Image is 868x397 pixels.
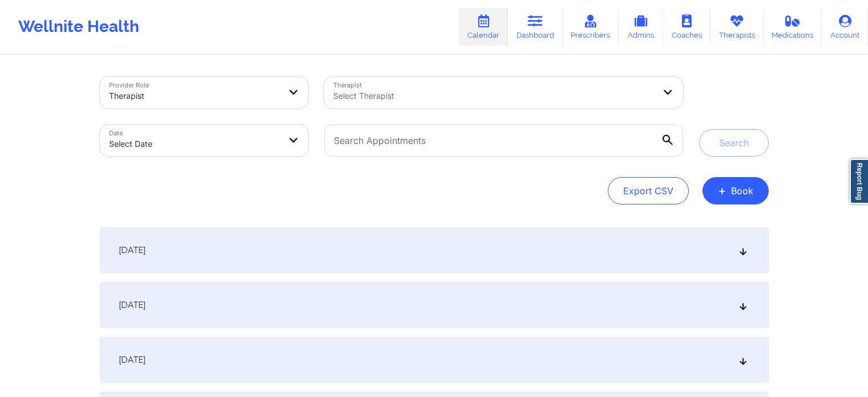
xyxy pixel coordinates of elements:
a: Prescribers [563,8,619,46]
a: Account [822,8,868,46]
a: Dashboard [508,8,563,46]
a: Calendar [459,8,508,46]
div: Select Date [109,131,280,157]
span: [DATE] [119,354,146,366]
a: Report Bug [850,159,868,204]
a: Admins [619,8,663,46]
span: + [718,187,726,194]
div: Therapist [109,83,280,109]
span: [DATE] [119,299,146,311]
a: Therapists [710,8,764,46]
input: Search Appointments [324,125,683,157]
button: Search [699,129,769,157]
a: Medications [764,8,822,46]
span: [DATE] [119,244,146,256]
button: +Book [703,177,769,204]
a: Coaches [663,8,710,46]
button: Export CSV [608,177,689,204]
